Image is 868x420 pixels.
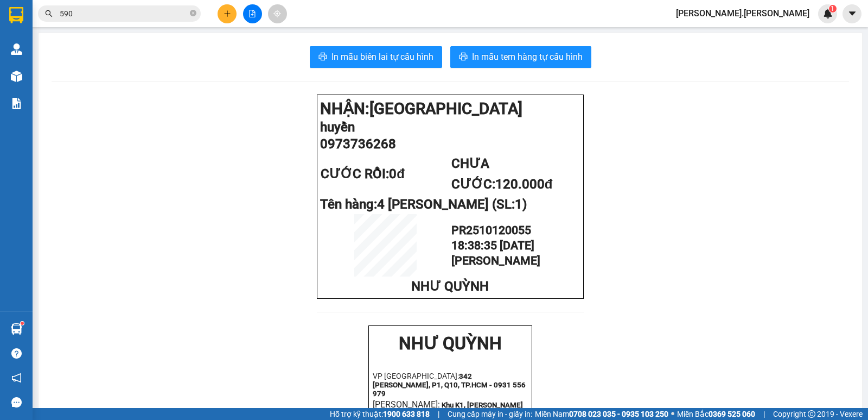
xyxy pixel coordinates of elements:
strong: 342 [PERSON_NAME], P1, Q10, TP.HCM - 0931 556 979 [373,372,526,398]
span: | [438,408,439,420]
span: CHƯA CƯỚC: [451,156,553,192]
button: plus [218,4,237,23]
img: warehouse-icon [11,43,22,55]
span: plus [224,10,231,17]
span: printer [459,52,468,62]
span: printer [318,52,327,62]
span: ⚪️ [671,412,674,416]
img: solution-icon [11,98,22,109]
button: printerIn mẫu tem hàng tự cấu hình [450,46,591,68]
img: warehouse-icon [11,323,22,335]
span: 120.000đ [495,177,553,192]
strong: NHẬN: [320,99,522,118]
input: Tìm tên, số ĐT hoặc mã đơn [60,8,188,20]
span: PR2510120055 [451,223,531,237]
button: caret-down [843,4,861,23]
span: [PERSON_NAME]: [373,399,440,410]
img: icon-new-feature [823,9,833,18]
strong: 0369 525 060 [709,410,755,418]
span: message [11,397,22,408]
span: In mẫu tem hàng tự cấu hình [472,50,583,64]
button: aim [268,4,287,23]
span: notification [11,373,22,383]
strong: 1900 633 818 [383,410,430,418]
span: search [45,10,53,17]
span: [PERSON_NAME] [451,254,540,267]
span: question-circle [11,348,22,359]
sup: 1 [21,322,24,325]
span: NHƯ QUỲNH [411,279,489,294]
span: | [763,408,765,420]
img: logo-vxr [9,7,23,23]
span: 0973736268 [320,136,396,152]
p: VP [GEOGRAPHIC_DATA]: [373,372,528,398]
span: huyền [320,120,355,135]
span: [GEOGRAPHIC_DATA] [369,99,522,118]
span: [PERSON_NAME].[PERSON_NAME] [667,7,818,20]
span: Miền Bắc [677,408,755,420]
strong: NHƯ QUỲNH [399,333,502,354]
span: close-circle [190,9,196,19]
button: printerIn mẫu biên lai tự cấu hình [310,46,442,68]
button: file-add [243,4,262,23]
span: 18:38:35 [DATE] [451,239,534,252]
strong: 0708 023 035 - 0935 103 250 [569,410,668,418]
span: 4 [PERSON_NAME] (SL: [377,197,527,212]
span: Hỗ trợ kỹ thuật: [330,408,430,420]
sup: 1 [829,5,837,12]
span: Cung cấp máy in - giấy in: [448,408,532,420]
span: close-circle [190,10,196,16]
span: copyright [808,410,815,418]
span: Miền Nam [535,408,668,420]
span: aim [273,10,281,17]
span: 1) [515,197,527,212]
span: CƯỚC RỒI: [321,166,405,181]
span: 1 [831,5,834,12]
img: warehouse-icon [11,71,22,82]
span: Tên hàng: [320,197,527,212]
span: file-add [248,10,256,17]
span: caret-down [847,9,857,18]
span: 0đ [389,166,405,181]
span: In mẫu biên lai tự cấu hình [331,50,433,64]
